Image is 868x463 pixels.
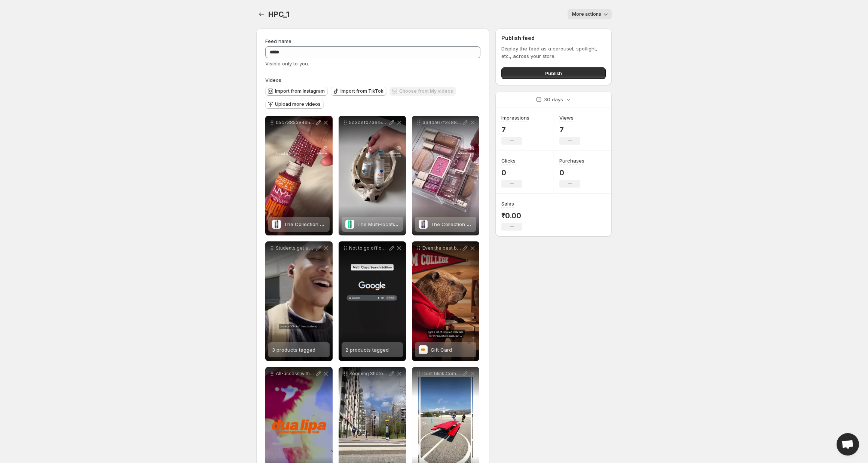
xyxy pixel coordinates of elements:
button: Publish [501,67,606,79]
h3: Clicks [501,157,516,164]
span: Import from Instagram [275,88,325,94]
span: 3 products tagged [272,347,315,353]
p: 30 days [544,96,563,103]
span: Feed name [265,38,291,44]
span: 2 products tagged [345,347,389,353]
img: The Collection Snowboard: Oxygen [419,220,428,229]
span: The Collection Snowboard: Oxygen [284,221,367,227]
button: Import from Instagram [265,87,328,96]
p: 5d3def0736154568a600e60704c6ad5d [349,120,388,126]
p: Zooming ShotoniPhone by [PERSON_NAME] Y [349,371,388,377]
span: Visible only to you. [265,61,309,67]
p: 7 [501,125,529,134]
div: Students get a FREE Pro Plan for 1 yr Gemini 25 Pro unlimited image uploads 2TB storage Terms app... [265,241,333,361]
div: Not to go off on a tangent but these math [DATE] eggs in GoogleSearch are pretty acute2 products ... [339,241,406,361]
p: Dont blink Commissioned by Apple The perfect shot can happen in a split second The Clean Up tool ... [422,371,461,377]
h3: Purchases [559,157,584,164]
div: Even the best builders could use a little help Just upload your syllabus to AI Mode ask questions... [412,241,479,361]
div: 5d3def0736154568a600e60704c6ad5dThe Multi-location SnowboardThe Multi-location Snowboard [339,116,406,235]
span: Import from TikTok [340,88,383,94]
p: All-access with dualipa Join the pop icon for a day on the Radical Optimism Tour ShotoniPhone17Pr... [276,371,315,377]
div: 05c7385384e5455babb5ad1fc56b069eThe Collection Snowboard: OxygenThe Collection Snowboard: Oxygen [265,116,333,235]
img: The Collection Snowboard: Oxygen [272,220,281,229]
h2: Publish feed [501,34,606,42]
p: Display the feed as a carousel, spotlight, etc., across your store. [501,45,606,60]
h3: Sales [501,200,514,207]
button: Settings [256,9,267,19]
div: 334da67f348847db8033e7638b4f5fd8The Collection Snowboard: OxygenThe Collection Snowboard: Oxygen [412,116,479,235]
p: 0 [559,168,584,177]
span: HPC_1 [268,10,289,19]
p: Students get a FREE Pro Plan for 1 yr Gemini 25 Pro unlimited image uploads 2TB storage Terms app... [276,245,315,251]
p: 334da67f348847db8033e7638b4f5fd8 [422,120,461,126]
span: Videos [265,77,281,83]
span: More actions [572,11,601,17]
p: Even the best builders could use a little help Just upload your syllabus to AI Mode ask questions... [422,245,461,251]
p: ₹0.00 [501,211,522,220]
p: 0 [501,168,522,177]
img: The Multi-location Snowboard [345,220,354,229]
button: More actions [568,9,612,19]
span: Upload more videos [275,101,321,107]
p: 05c7385384e5455babb5ad1fc56b069e [276,120,315,126]
h3: Impressions [501,114,529,121]
p: Not to go off on a tangent but these math [DATE] eggs in GoogleSearch are pretty acute [349,245,388,251]
img: Gift Card [419,345,428,354]
span: The Collection Snowboard: Oxygen [431,221,514,227]
span: The Multi-location Snowboard [357,221,428,227]
span: Gift Card [431,347,452,353]
h3: Views [559,114,574,121]
button: Upload more videos [265,100,324,109]
button: Import from TikTok [331,87,386,96]
div: Open chat [837,433,859,456]
p: 7 [559,125,580,134]
span: Publish [545,70,562,77]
